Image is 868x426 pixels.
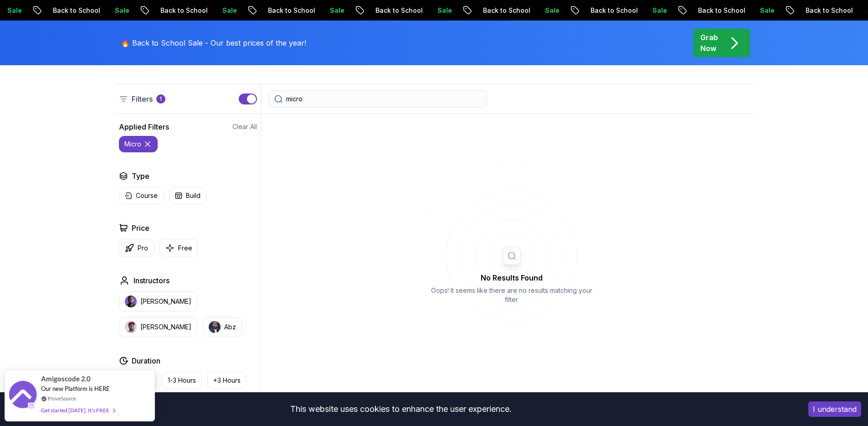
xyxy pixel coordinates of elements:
[363,6,425,15] p: Back to School
[318,6,347,15] p: Sale
[119,121,169,132] h2: Applied Filters
[209,321,221,333] img: instructor img
[103,6,132,15] p: Sale
[121,37,306,48] p: 🔥 Back to School Sale - Our best prices of the year!
[168,376,196,385] p: 1-3 Hours
[178,244,192,253] p: Free
[232,122,257,131] button: Clear All
[140,322,191,332] p: [PERSON_NAME]
[162,372,202,389] button: 1-3 Hours
[136,191,158,200] p: Course
[213,376,241,385] p: +3 Hours
[224,322,236,332] p: Abz
[41,405,115,416] div: Get started [DATE]. It's FREE
[533,6,562,15] p: Sale
[686,6,748,15] p: Back to School
[578,6,640,15] p: Back to School
[471,6,533,15] p: Back to School
[132,171,149,182] h2: Type
[793,6,855,15] p: Back to School
[132,355,160,366] h2: Duration
[134,275,169,286] h2: Instructors
[286,94,481,104] input: Search Java, React, Spring boot ...
[41,385,110,392] span: Our new Platform is HERE
[124,140,141,149] p: micro
[186,191,200,200] p: Build
[425,6,454,15] p: Sale
[125,321,137,333] img: instructor img
[7,399,795,419] div: This website uses cookies to enhance the user experience.
[48,395,76,402] a: ProveSource
[159,95,162,103] p: 1
[748,6,777,15] p: Sale
[700,32,718,54] p: Grab Now
[119,187,164,204] button: Course
[119,239,154,257] button: Pro
[148,6,210,15] p: Back to School
[9,381,36,410] img: provesource social proof notification image
[132,223,149,234] h2: Price
[808,401,861,417] button: Accept cookies
[207,372,247,389] button: +3 Hours
[203,317,242,337] button: instructor imgAbz
[169,187,206,204] button: Build
[138,244,148,253] p: Pro
[210,6,239,15] p: Sale
[119,317,197,337] button: instructor img[PERSON_NAME]
[640,6,669,15] p: Sale
[132,94,153,104] p: Filters
[119,291,197,312] button: instructor img[PERSON_NAME]
[427,286,596,304] p: Oops! It seems like there are no results matching your filter
[125,296,137,307] img: instructor img
[41,6,103,15] p: Back to School
[41,374,91,384] span: Amigoscode 2.0
[256,6,318,15] p: Back to School
[427,272,596,283] h2: No Results Found
[140,297,191,306] p: [PERSON_NAME]
[159,239,198,257] button: Free
[119,136,158,152] button: micro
